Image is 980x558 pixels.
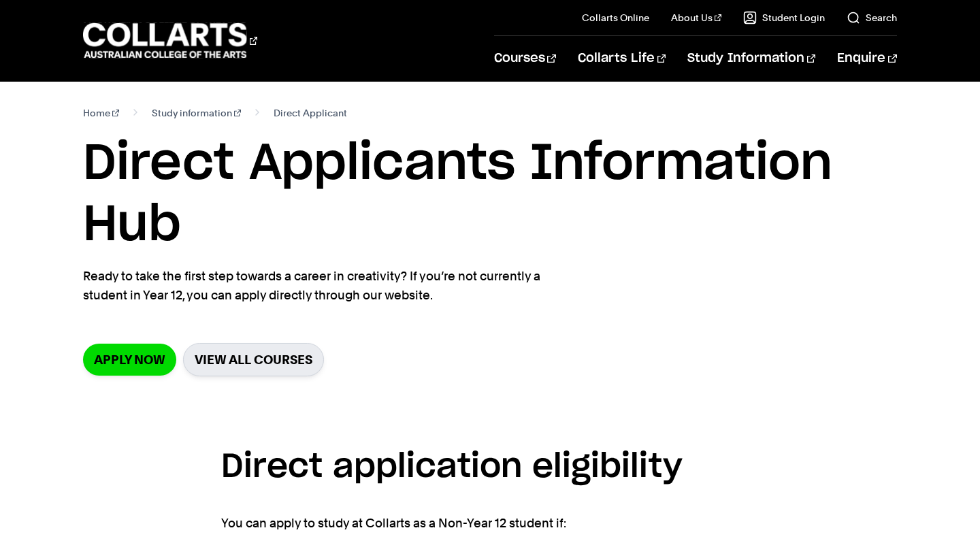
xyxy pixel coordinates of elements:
a: Study information [152,103,241,122]
a: Apply Now [83,344,176,376]
span: Direct Applicant [274,103,347,122]
p: Ready to take the first step towards a career in creativity? If you’re not currently a student in... [83,267,580,305]
h3: Direct application eligibility [221,442,759,494]
a: Home [83,103,119,122]
a: Enquire [837,36,896,81]
a: About Us [671,11,721,24]
a: Search [847,11,897,24]
a: Student Login [743,11,825,24]
a: Study Information [687,36,815,81]
div: Go to homepage [83,21,257,60]
a: Collarts Life [578,36,666,81]
h1: Direct Applicants Information Hub [83,133,896,256]
a: VIEW ALL COURSES [183,343,324,376]
p: You can apply to study at Collarts as a Non-Year 12 student if: [221,514,759,533]
a: Courses [494,36,556,81]
a: Collarts Online [582,11,649,24]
